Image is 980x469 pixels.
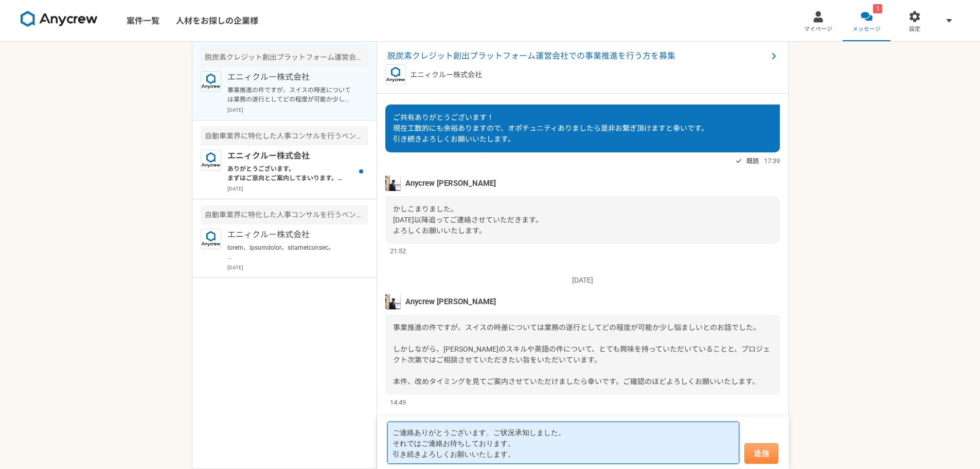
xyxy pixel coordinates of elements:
[227,150,354,162] p: エニィクルー株式会社
[201,229,221,249] img: logo_text_blue_01.png
[387,50,768,62] span: 脱炭素クレジット創出プラットフォーム運営会社での事業推進を行う方を募集
[201,127,368,146] div: 自動車業界に特化した人事コンサルを行うベンチャー企業でのコンサル人材を募集
[410,70,482,80] p: エニィクルー株式会社
[390,246,406,256] span: 21:52
[393,113,708,143] span: ご共有ありがとうございます！ 現在工数的にも余裕ありますので、オポチュニティありましたら是非お繋ぎ頂けますと幸いです。 引き続きよろしくお願いいたします。
[385,294,401,309] img: tomoya_yamashita.jpeg
[227,106,368,114] p: [DATE]
[746,155,759,167] span: 既読
[804,25,832,33] span: マイページ
[201,205,368,224] div: 自動車業界に特化した人事コンサルを行うベンチャー企業での採用担当を募集
[385,176,401,191] img: tomoya_yamashita.jpeg
[201,71,221,92] img: logo_text_blue_01.png
[201,48,368,67] div: 脱炭素クレジット創出プラットフォーム運営会社での事業推進を行う方を募集
[385,275,780,286] p: [DATE]
[393,323,770,386] span: 事業推進の件ですが、スイスの時差については業務の遂行としてどの程度が可能か少し悩ましいとのお話でした。 しかしながら、[PERSON_NAME]のスキルや英語の件について、とても興味を持っていた...
[393,205,543,235] span: かしこまりました。 [DATE]以降追ってご連絡させていただきます。 よろしくお願いいたします。
[909,25,920,33] span: 設定
[744,443,778,464] button: 送信
[405,296,496,307] span: Anycrew [PERSON_NAME]
[405,178,496,189] span: Anycrew [PERSON_NAME]
[764,156,780,166] span: 17:39
[201,150,221,170] img: logo_text_blue_01.png
[227,229,354,241] p: エニィクルー株式会社
[21,11,98,27] img: 8DqYSo04kwAAAAASUVORK5CYII=
[387,422,739,464] textarea: ご連絡ありがとうございます、ご状況承知しました。 それではご連絡お待ちしております。 引き続きよろしくお願いいたします。
[227,71,354,83] p: エニィクルー株式会社
[390,397,406,407] span: 14:49
[227,185,368,193] p: [DATE]
[227,164,354,183] p: ありがとうございます。 まずはご意向とご案内してまいります。 ２回目行う理由としては、現場としての目線を含めご認識の相違をなくせればとのことで考えられているようです。 この辺りはおってご連絡させ...
[385,64,406,85] img: logo_text_blue_01.png
[227,85,354,104] p: 事業推進の件ですが、スイスの時差については業務の遂行としてどの程度が可能か少し悩ましいとのお話でした。 しかしながら、[PERSON_NAME]のスキルや英語の件について、とても興味を持っていた...
[852,25,881,33] span: メッセージ
[227,264,368,271] p: [DATE]
[227,243,354,262] p: lorem、ipsumdolor。sitametconsec。 ▼adipisci ●2140/7-0987/9： eliTSedd。Eiusmo Temporin Utlabore(etdol...
[873,4,882,13] div: 1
